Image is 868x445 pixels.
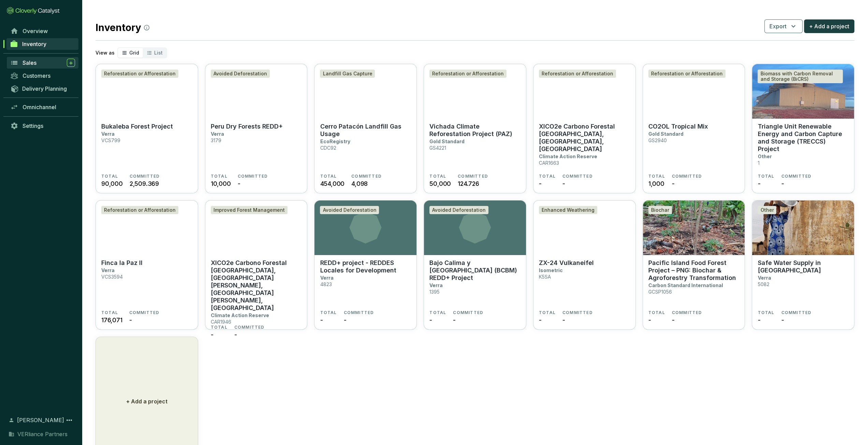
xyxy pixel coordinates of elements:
p: Finca la Paz II [101,259,143,267]
img: XICO2e Carbono Forestal Ejido Noh Bec, Municipio de Felipe Carrillo Puerto, Estado de Quintana Ro... [205,201,307,255]
span: - [672,179,675,188]
a: Inventory [6,38,78,50]
span: COMMITTED [238,174,268,179]
a: Settings [7,120,78,132]
span: COMMITTED [130,174,160,179]
span: Omnichannel [23,104,56,110]
span: COMMITTED [781,310,811,315]
p: Cerro Patacón Landfill Gas Usage [320,123,411,138]
span: TOTAL [648,174,665,179]
span: TOTAL [648,310,665,315]
p: K5SA [539,274,551,280]
span: [PERSON_NAME] [17,416,64,424]
p: 5082 [757,281,769,287]
div: Biomass with Carbon Removal and Storage (BiCRS) [757,70,843,83]
a: Bukaleba Forest ProjectReforestation or AfforestationBukaleba Forest ProjectVerraVCS799TOTAL90,00... [95,64,198,193]
p: CAR1946 [211,319,231,325]
span: TOTAL [101,174,118,179]
p: REDD+ project - REDDES Locales for Development [320,259,411,274]
span: - [757,315,760,325]
p: CDC92 [320,145,336,151]
img: ZX-24 Vulkaneifel [533,201,635,255]
span: List [154,50,163,56]
p: Climate Action Reserve [211,312,269,318]
span: TOTAL [211,325,227,330]
img: CO2OL Tropical Mix [643,64,745,119]
span: COMMITTED [562,310,593,315]
button: + Add a project [804,19,854,33]
span: Customers [23,72,50,79]
span: - [320,315,323,325]
span: 176,071 [101,315,122,325]
p: 3179 [211,137,221,143]
p: VCS799 [101,137,120,143]
p: Verra [429,282,443,288]
span: 90,000 [101,179,123,188]
span: 50,000 [429,179,451,188]
img: XICO2e Carbono Forestal Ejido Pueblo Nuevo, Durango, México [533,64,635,119]
div: Reforestation or Afforestation [101,70,178,78]
p: VCS3594 [101,274,123,280]
p: 1 [757,160,759,166]
div: Improved Forest Management [211,206,288,214]
p: Verra [211,131,224,137]
span: - [238,179,240,188]
span: - [429,315,432,325]
p: GS4221 [429,145,446,151]
span: 1,000 [648,179,664,188]
img: Peru Dry Forests REDD+ [205,64,307,119]
p: Bukaleba Forest Project [101,123,173,130]
p: CAR1663 [539,160,559,166]
span: - [672,315,675,325]
p: Other [757,153,771,159]
a: CO2OL Tropical MixReforestation or AfforestationCO2OL Tropical MixGold StandardGS2940TOTAL1,000CO... [643,64,745,193]
span: - [234,330,237,339]
span: VERliance Partners [17,430,68,438]
span: TOTAL [757,310,774,315]
a: XICO2e Carbono Forestal Ejido Noh Bec, Municipio de Felipe Carrillo Puerto, Estado de Quintana Ro... [205,200,308,330]
span: TOTAL [320,310,337,315]
a: Overview [7,25,78,37]
div: Reforestation or Afforestation [539,70,616,78]
span: 454,000 [320,179,344,188]
a: Sales [7,57,78,69]
p: Safe Water Supply in [GEOGRAPHIC_DATA] [757,259,849,274]
span: COMMITTED [129,310,160,315]
span: Inventory [22,41,46,47]
span: COMMITTED [672,310,702,315]
span: COMMITTED [351,174,382,179]
p: Bajo Calima y [GEOGRAPHIC_DATA] (BCBM) REDD+ Project [429,259,520,282]
span: 2,509.369 [130,179,159,188]
span: Sales [23,59,36,66]
img: Finca la Paz II [96,201,198,255]
img: Vichada Climate Reforestation Project (PAZ) [424,64,526,119]
p: XICO2e Carbono Forestal [GEOGRAPHIC_DATA], [GEOGRAPHIC_DATA][PERSON_NAME], [GEOGRAPHIC_DATA][PERS... [211,259,302,312]
p: EcoRegistry [320,138,350,144]
p: GS2940 [648,137,667,143]
div: Biochar [648,206,672,214]
span: 124.726 [458,179,479,188]
span: COMMITTED [343,310,374,315]
span: COMMITTED [672,174,702,179]
a: Triangle Unit Renewable Energy and Carbon Capture and Storage (TRECCS) ProjectBiomass with Carbon... [752,64,854,193]
span: - [781,315,784,325]
span: TOTAL [320,174,337,179]
a: Finca la Paz IIReforestation or AfforestationFinca la Paz IIVerraVCS3594TOTAL176,071COMMITTED- [95,200,198,330]
p: GCSP1056 [648,289,672,295]
span: TOTAL [429,310,446,315]
span: - [781,179,784,188]
span: TOTAL [539,174,556,179]
span: 10,000 [211,179,231,188]
p: Gold Standard [648,131,683,137]
p: Peru Dry Forests REDD+ [211,123,283,130]
span: - [539,315,542,325]
p: + Add a project [126,397,167,405]
img: Triangle Unit Renewable Energy and Carbon Capture and Storage (TRECCS) Project [752,64,854,119]
div: Other [757,206,776,214]
span: TOTAL [757,174,774,179]
span: COMMITTED [458,174,488,179]
img: Bukaleba Forest Project [96,64,198,119]
span: TOTAL [211,174,227,179]
img: Cerro Patacón Landfill Gas Usage [314,64,416,119]
img: Safe Water Supply in Zambia [752,201,854,255]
